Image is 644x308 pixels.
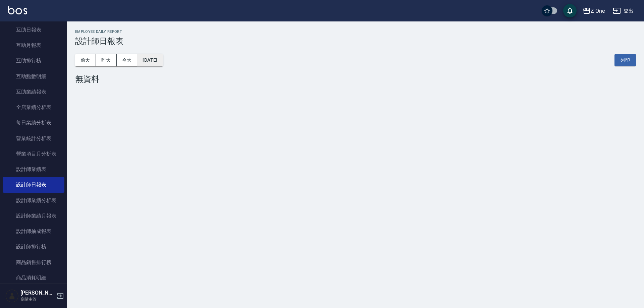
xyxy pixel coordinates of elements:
[3,115,64,130] a: 每日業績分析表
[3,239,64,254] a: 設計師排行榜
[3,255,64,270] a: 商品銷售排行榜
[20,290,55,296] h5: [PERSON_NAME]
[3,162,64,177] a: 設計師業績表
[3,177,64,192] a: 設計師日報表
[8,6,27,14] img: Logo
[3,146,64,162] a: 營業項目月分析表
[3,69,64,84] a: 互助點數明細
[3,38,64,53] a: 互助月報表
[3,131,64,146] a: 營業統計分析表
[75,74,636,84] div: 無資料
[3,193,64,208] a: 設計師業績分析表
[75,37,636,46] h3: 設計師日報表
[5,289,19,303] img: Person
[3,53,64,68] a: 互助排行榜
[563,4,577,17] button: save
[610,5,636,17] button: 登出
[137,54,163,66] button: [DATE]
[20,296,55,302] p: 高階主管
[614,54,636,66] button: 列印
[3,100,64,115] a: 全店業績分析表
[591,7,605,15] div: Z One
[3,22,64,38] a: 互助日報表
[580,4,607,18] button: Z One
[3,224,64,239] a: 設計師抽成報表
[3,208,64,224] a: 設計師業績月報表
[75,54,96,66] button: 前天
[96,54,117,66] button: 昨天
[3,270,64,286] a: 商品消耗明細
[3,84,64,100] a: 互助業績報表
[75,29,636,34] h2: Employee Daily Report
[117,54,138,66] button: 今天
